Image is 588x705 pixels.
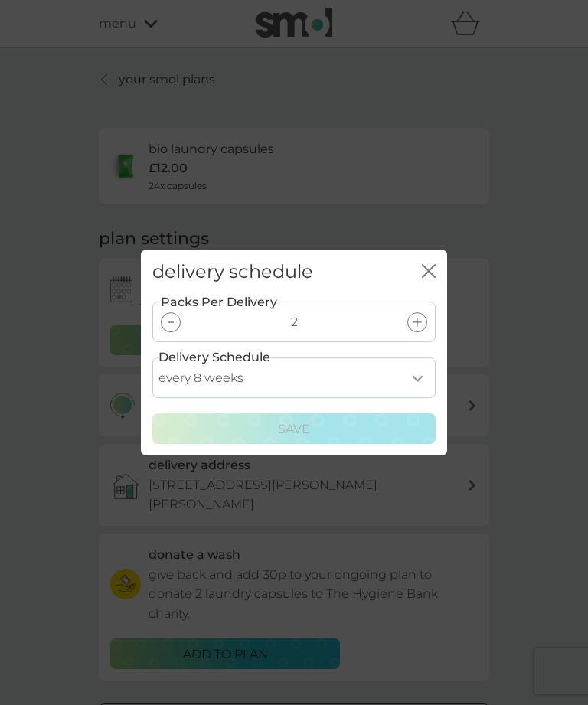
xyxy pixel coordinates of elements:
[152,413,436,444] button: Save
[159,292,279,312] label: Packs Per Delivery
[291,312,298,332] p: 2
[158,348,270,367] label: Delivery Schedule
[422,264,436,280] button: close
[152,261,313,283] h2: delivery schedule
[278,419,310,439] p: Save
